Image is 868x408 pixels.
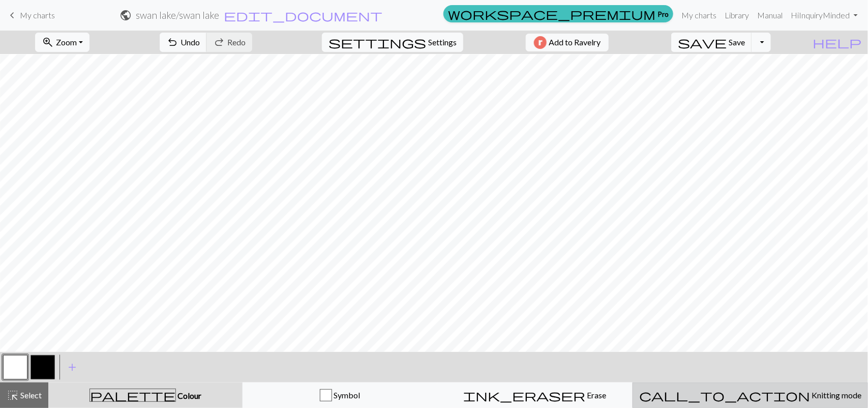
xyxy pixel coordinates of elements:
span: Colour [176,391,201,400]
span: help [813,35,861,49]
a: Manual [754,5,787,25]
img: Ravelry [534,36,547,49]
span: Undo [181,37,200,47]
button: SettingsSettings [322,33,463,52]
span: Erase [586,390,607,400]
span: Zoom [56,37,77,47]
button: Save [671,33,752,52]
span: keyboard_arrow_left [6,8,18,22]
button: Erase [437,383,633,408]
i: Settings [328,36,426,48]
span: Settings [428,36,457,48]
span: edit_document [224,8,382,22]
span: Add to Ravelry [549,36,601,49]
button: Colour [48,383,243,408]
span: undo [166,35,178,49]
button: Symbol [243,383,438,408]
button: Undo [160,33,207,52]
a: Library [721,5,754,25]
span: highlight_alt [7,388,19,402]
span: Symbol [332,390,360,400]
span: Select [19,390,42,400]
span: Save [729,37,745,47]
button: Zoom [35,33,89,52]
a: My charts [677,5,721,25]
a: Pro [443,5,673,22]
a: My charts [6,7,55,24]
a: HiInquiryMinded [787,5,862,25]
span: Knitting mode [810,390,861,400]
span: settings [328,35,426,49]
button: Add to Ravelry [526,34,609,51]
span: workspace_premium [448,7,655,21]
span: save [678,35,727,49]
span: ink_eraser [464,388,586,402]
span: palette [90,388,175,402]
button: Knitting mode [633,383,868,408]
span: zoom_in [42,35,54,49]
span: call_to_action [639,388,810,402]
span: public [119,8,132,22]
span: add [66,360,78,374]
span: My charts [20,10,55,20]
h2: swan lake / swan lake [136,9,219,21]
